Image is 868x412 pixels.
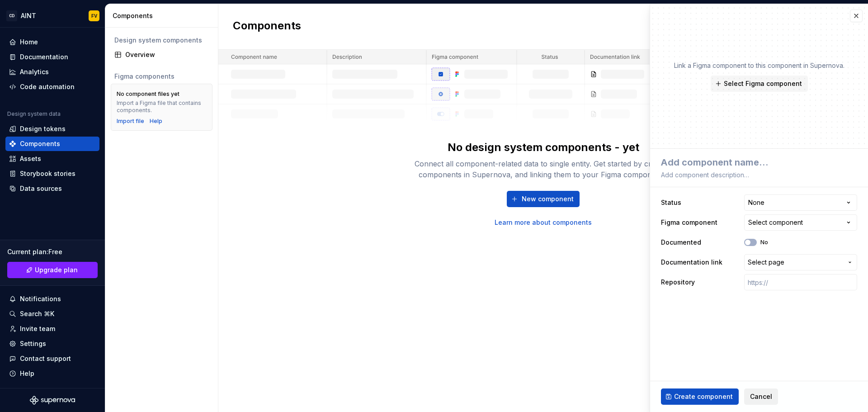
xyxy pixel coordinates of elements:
div: Notifications [20,294,61,303]
h2: Components [233,19,301,35]
div: No design system components - yet [448,140,639,155]
label: Status [661,198,681,207]
button: Notifications [5,292,99,306]
span: Create component [674,392,733,401]
div: Storybook stories [20,169,75,178]
a: Data sources [5,181,99,196]
a: Components [5,137,99,151]
div: Import a Figma file that contains components. [117,99,207,114]
label: No [760,239,768,246]
label: Repository [661,278,695,287]
button: Create component [661,388,739,405]
div: Figma components [114,72,209,81]
a: Storybook stories [5,166,99,181]
a: Settings [5,336,99,351]
a: Design tokens [5,122,99,136]
button: Cancel [744,388,778,405]
button: Search ⌘K [5,307,99,321]
div: Select component [748,218,803,227]
button: Select page [744,254,857,270]
a: Assets [5,152,99,166]
span: Upgrade plan [35,265,78,275]
div: Design system components [114,36,209,45]
div: Design tokens [20,124,66,133]
button: Select Figma component [711,76,808,92]
button: Import file [117,118,144,125]
span: Select page [748,258,784,267]
div: Assets [20,154,41,163]
div: CD [6,10,17,21]
div: Code automation [20,82,75,91]
div: Current plan : Free [7,247,98,256]
div: Analytics [20,67,49,76]
a: Invite team [5,322,99,336]
div: Search ⌘K [20,309,54,318]
div: Contact support [20,354,71,363]
a: Learn more about components [495,218,592,227]
div: AINT [21,11,36,20]
div: Home [20,38,38,47]
div: Data sources [20,184,62,193]
button: Contact support [5,351,99,366]
input: https:// [744,274,857,290]
div: Connect all component-related data to single entity. Get started by creating components in Supern... [399,158,688,180]
div: Overview [125,50,209,59]
a: Upgrade plan [7,262,98,278]
a: Overview [111,47,212,62]
p: Link a Figma component to this component in Supernova. [674,61,844,70]
div: Design system data [7,110,61,118]
button: New component [507,191,580,207]
a: Documentation [5,50,99,64]
span: Select Figma component [724,79,802,88]
span: Cancel [750,392,772,401]
a: Analytics [5,65,99,79]
span: New component [522,194,574,204]
a: Code automation [5,80,99,94]
button: CDAINTFV [2,6,103,25]
div: FV [91,12,97,19]
div: Components [20,139,60,148]
a: Home [5,35,99,49]
div: Components [113,11,214,20]
button: Select component [744,214,857,231]
button: Help [5,366,99,381]
div: Settings [20,339,46,348]
label: Documentation link [661,258,722,267]
div: No component files yet [117,90,179,98]
a: Help [150,118,162,125]
label: Documented [661,238,701,247]
label: Figma component [661,218,717,227]
div: Invite team [20,324,55,333]
div: Documentation [20,52,68,62]
svg: Supernova Logo [30,396,75,405]
div: Help [20,369,34,378]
